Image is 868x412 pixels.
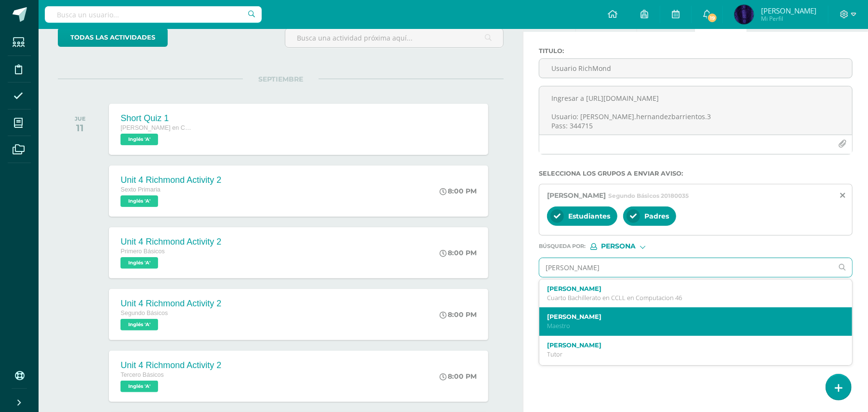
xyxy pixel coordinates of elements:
span: SEPTIEMBRE [243,75,319,83]
textarea: Ingresar a [URL][DOMAIN_NAME] Usuario: [PERSON_NAME].hernandezbarrientos.3 Pass: 344715 [539,86,852,135]
label: [PERSON_NAME] [547,285,831,292]
img: d8752ea66dfd2e037935eb749bd91489.png [734,5,754,24]
a: Aviso [695,9,747,32]
span: Inglés 'A' [120,195,158,207]
div: 8:00 PM [440,187,477,195]
label: [PERSON_NAME] [547,342,831,349]
span: Padres [644,212,669,220]
span: Mi Perfil [761,14,816,23]
span: Segundo Básicos [120,310,168,316]
div: Unit 4 Richmond Activity 2 [120,360,221,371]
div: JUE [75,115,86,122]
span: Persona [601,244,636,249]
div: 11 [75,122,86,134]
div: 8:00 PM [440,372,477,381]
span: Tercero Básicos [120,371,164,378]
div: Unit 4 Richmond Activity 2 [120,237,221,247]
span: Segundo Básicos 20180035 [608,192,689,199]
a: Tarea [523,9,575,32]
span: 19 [707,13,718,23]
span: Inglés 'A' [120,319,158,330]
a: Examen [576,9,636,32]
a: todas las Actividades [58,28,168,47]
div: Short Quiz 1 [120,113,193,124]
span: Inglés 'A' [120,381,158,392]
label: Selecciona los grupos a enviar aviso : [539,170,853,177]
div: 8:00 PM [440,248,477,257]
p: Maestro [547,322,831,330]
p: Cuarto Bachillerato en CCLL en Computacion 46 [547,294,831,302]
div: Unit 4 Richmond Activity 2 [120,299,221,309]
input: Busca una actividad próxima aquí... [285,28,504,47]
span: Búsqueda por : [539,244,586,249]
label: [PERSON_NAME] [547,313,831,320]
label: Titulo : [539,47,853,55]
input: Titulo [539,59,852,78]
span: Sexto Primaria [120,186,160,193]
a: Evento [637,9,694,32]
div: 8:00 PM [440,310,477,319]
input: Busca un usuario... [45,6,262,23]
span: Primero Básicos [120,248,165,255]
span: Inglés 'A' [120,134,158,145]
span: [PERSON_NAME] en CCLL [120,124,193,131]
div: [object Object] [590,243,663,250]
div: Unit 4 Richmond Activity 2 [120,175,221,185]
p: Tutor [547,350,831,358]
input: Ej. Mario Galindo [539,258,833,277]
span: Inglés 'A' [120,257,158,269]
span: [PERSON_NAME] [547,191,606,200]
span: [PERSON_NAME] [761,6,816,15]
span: Estudiantes [568,212,610,220]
